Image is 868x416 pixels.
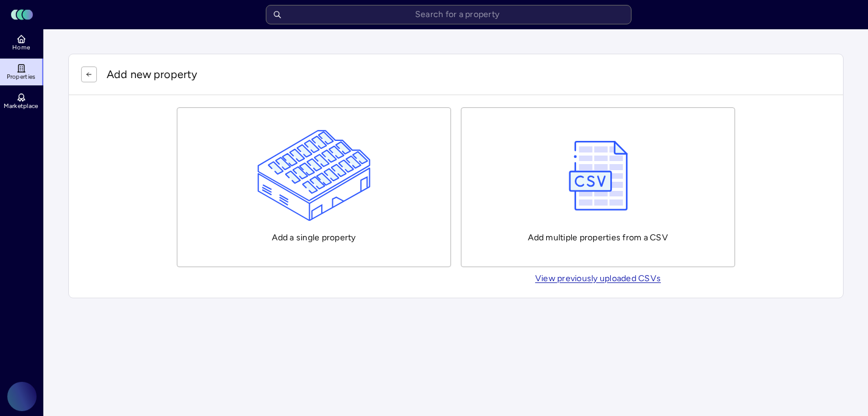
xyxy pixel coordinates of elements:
button: Add a single property [177,107,451,267]
input: Search for a property [266,5,631,24]
span: Marketplace [4,102,38,110]
span: Properties [7,73,36,81]
div: Add a single property [257,130,371,245]
p: Add new property [107,66,197,82]
img: solar_building-DwBZTUn0.svg [257,130,371,221]
div: Add multiple properties from a CSV [528,130,668,245]
span: Home [12,44,30,51]
button: Add multiple properties from a CSV [461,107,735,267]
a: View previously uploaded CSVs [535,272,661,285]
img: svg%3e [563,130,634,221]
